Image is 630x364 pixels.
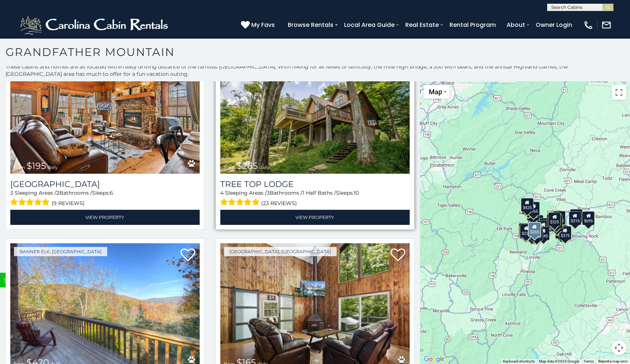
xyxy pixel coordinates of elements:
span: Map data ©2025 Google [539,359,579,363]
div: $350 [531,227,543,241]
img: Tree Top Lodge [220,47,410,174]
a: Add to favorites [391,248,405,263]
div: $485 [553,211,566,225]
span: 2 [56,190,59,196]
a: View Property [10,210,200,225]
span: 3 [10,190,13,196]
span: (9 reviews) [52,198,85,208]
img: Google [422,354,446,364]
a: Real Estate [402,18,442,31]
img: Boulder Lodge [10,47,200,174]
div: $695 [582,211,595,225]
div: $436 [537,220,550,234]
div: $375 [559,226,571,240]
button: Change map style [424,85,449,99]
div: $325 [548,212,561,226]
span: daily [48,165,58,170]
h3: Boulder Lodge [10,179,200,189]
a: About [503,18,529,31]
a: Owner Login [532,18,576,31]
a: Local Area Guide [340,18,398,31]
a: Terms (opens in new tab) [584,359,594,363]
div: $420 [519,223,531,237]
a: Add to favorites [181,248,195,263]
span: 1 Half Baths / [302,190,336,196]
div: $275 [550,215,563,229]
span: from [224,165,235,170]
a: View Property [220,210,410,225]
a: [GEOGRAPHIC_DATA] [10,179,200,189]
a: Browse Rentals [284,18,337,31]
div: $355 [519,225,532,239]
span: 10 [354,190,359,196]
a: Report a map error [598,359,628,363]
span: Map [429,88,442,96]
div: $265 [528,222,541,237]
span: My Favs [251,20,275,29]
a: My Favs [241,20,277,30]
div: $165 [527,202,540,216]
span: (23 reviews) [261,198,297,208]
div: $375 [555,225,568,239]
a: Tree Top Lodge from $265 daily [220,47,410,174]
span: daily [259,165,270,170]
div: $305 [539,218,552,232]
span: from [14,165,25,170]
a: Tree Top Lodge [220,179,410,189]
button: Map camera controls [612,340,626,355]
div: $675 [570,209,582,223]
a: Banner Elk, [GEOGRAPHIC_DATA] [14,247,107,256]
img: mail-regular-white.png [601,20,612,30]
div: $345 [537,226,550,240]
div: Sleeping Areas / Bathrooms / Sleeps: [220,189,410,208]
a: Rental Program [446,18,500,31]
span: $265 [237,160,258,171]
span: 4 [220,190,224,196]
span: $195 [27,160,46,171]
a: Boulder Lodge from $195 daily [10,47,200,174]
img: White-1-2.png [18,14,171,36]
div: $225 [520,224,532,238]
button: Toggle fullscreen view [612,85,626,100]
div: $425 [521,198,533,212]
span: 3 [267,190,270,196]
span: 6 [110,190,113,196]
div: $205 [547,214,559,228]
button: Keyboard shortcuts [503,359,535,364]
a: Open this area in Google Maps (opens a new window) [422,354,446,364]
img: phone-regular-white.png [583,20,594,30]
div: $315 [569,211,581,225]
a: [GEOGRAPHIC_DATA], [GEOGRAPHIC_DATA] [224,247,337,256]
div: Sleeping Areas / Bathrooms / Sleeps: [10,189,200,208]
